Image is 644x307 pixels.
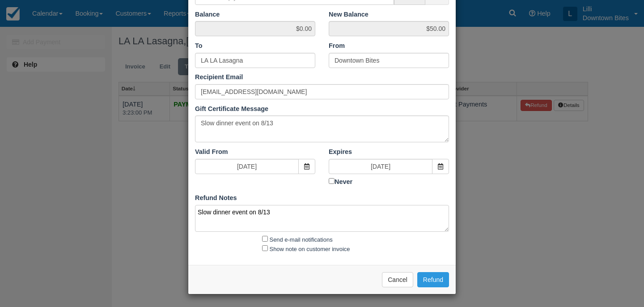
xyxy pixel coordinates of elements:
[195,104,268,114] label: Gift Certificate Message
[329,147,352,157] label: Expires
[329,21,449,36] span: $50.00
[329,41,345,51] label: From
[270,246,350,252] label: Show note on customer invoice
[195,10,220,19] label: Balance
[382,272,413,287] button: Cancel
[195,53,315,68] input: Name
[195,41,203,51] label: To
[195,193,237,203] label: Refund Notes
[417,272,449,287] button: Refund
[329,178,335,184] input: Never
[195,84,449,99] input: Email
[329,176,449,187] label: Never
[195,21,315,36] span: $0.00
[195,147,228,157] label: Valid From
[270,236,333,243] label: Send e-mail notifications
[195,72,243,82] label: Recipient Email
[329,53,449,68] input: Name
[329,10,369,19] label: New Balance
